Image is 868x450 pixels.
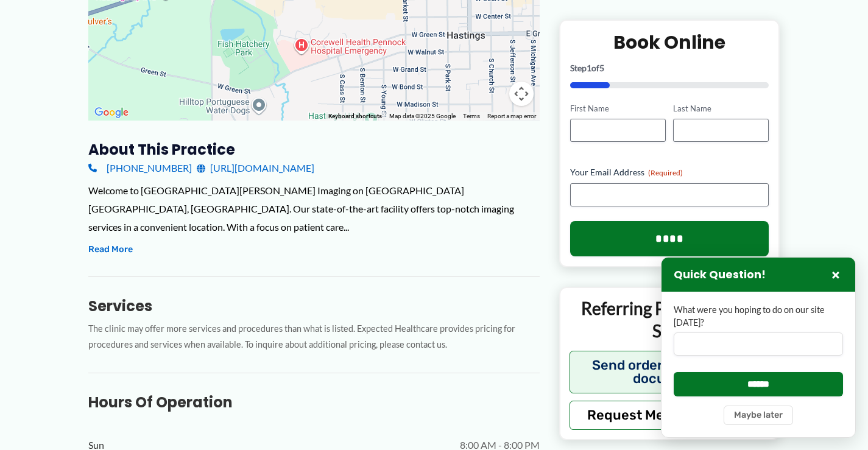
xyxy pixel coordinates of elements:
button: Map camera controls [509,82,534,106]
label: First Name [570,103,666,114]
p: The clinic may offer more services and procedures than what is listed. Expected Healthcare provid... [88,321,540,354]
h3: Services [88,297,540,315]
button: Send orders and clinical documents [570,351,770,393]
a: [URL][DOMAIN_NAME] [197,159,314,177]
h2: Book Online [570,30,769,54]
label: What were you hoping to do on our site [DATE]? [674,304,843,329]
button: Read More [88,242,133,257]
a: Report a map error [487,113,536,119]
span: (Required) [648,169,683,178]
button: Request Medical Records [570,401,770,430]
button: Keyboard shortcuts [328,112,382,121]
h3: Quick Question! [674,268,766,282]
a: Terms (opens in new tab) [463,113,480,119]
h3: Hours of Operation [88,393,540,412]
span: Map data ©2025 Google [389,113,456,119]
button: Close [828,267,843,282]
span: 5 [599,63,604,73]
h3: About this practice [88,140,540,159]
span: 1 [587,63,591,73]
label: Your Email Address [570,167,769,179]
img: Google [91,105,132,121]
div: Welcome to [GEOGRAPHIC_DATA][PERSON_NAME] Imaging on [GEOGRAPHIC_DATA] [GEOGRAPHIC_DATA], [GEOGRA... [88,181,540,236]
button: Maybe later [724,406,793,425]
p: Step of [570,64,769,72]
p: Referring Providers and Staff [570,298,770,342]
a: Open this area in Google Maps (opens a new window) [91,105,132,121]
label: Last Name [673,103,769,114]
a: [PHONE_NUMBER] [88,159,192,177]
